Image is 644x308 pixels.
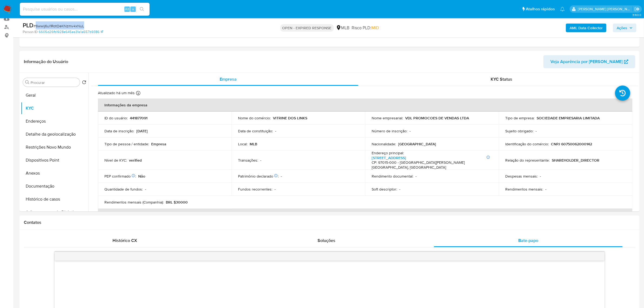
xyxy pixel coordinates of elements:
[25,80,29,84] button: Procurar
[151,142,166,146] p: Empresa
[104,174,136,179] p: PEP confirmado :
[21,102,88,115] button: KYC
[273,116,307,120] p: VITRINE DOS LINKS
[23,21,34,30] b: PLD
[372,25,379,31] span: MID
[132,6,134,12] span: s
[372,174,413,179] p: Rendimento documental :
[578,6,633,12] p: emerson.gomes@mercadopago.com.br
[82,80,86,86] button: Retornar ao pedido padrão
[238,187,272,192] p: Fundos recorrentes :
[129,158,142,163] p: verified
[23,30,38,34] b: Person ID
[405,116,469,120] p: VDL PROMOCOES DE VENDAS LTDA
[505,142,549,146] p: Identificação do comércio :
[634,6,640,12] a: Sair
[566,24,606,32] button: AML Data Collector
[275,129,276,133] p: -
[21,128,88,141] button: Detalhe da geolocalização
[98,99,632,112] th: Informações da empresa
[543,55,635,68] button: Veja Aparência por [PERSON_NAME]
[415,174,417,179] p: -
[113,237,137,244] span: Histórico CX
[104,116,128,120] p: ID do usuário :
[275,187,276,192] p: -
[220,76,237,82] span: Empresa
[536,129,537,133] p: -
[281,174,282,179] p: -
[104,200,164,205] p: Rendimentos mensais (Companhia) :
[570,24,603,32] b: AML Data Collector
[372,187,397,192] p: Soft descriptor :
[372,155,406,160] a: [STREET_ADDRESS]
[398,142,436,146] p: [GEOGRAPHIC_DATA]
[136,129,148,133] p: [DATE]
[352,25,379,31] span: Risco PLD:
[21,154,88,167] button: Dispositivos Point
[21,141,88,154] button: Restrições Novo Mundo
[518,237,538,244] span: Bate-papo
[238,174,279,179] p: Patrimônio declarado :
[39,30,103,34] a: 6605d26fb1928e645ea31a1a657b9386
[24,59,68,64] h1: Informação do Usuário
[372,116,403,120] p: Nome empresarial :
[138,174,145,179] p: Não
[98,209,632,222] th: Detalhes de contato
[613,24,636,32] button: Ações
[526,6,555,12] span: Atalhos rápidos
[372,142,396,146] p: Nacionalidade :
[166,200,188,205] p: BRL $30000
[550,55,623,68] span: Veja Aparência por [PERSON_NAME]
[318,237,335,244] span: Soluções
[537,116,600,120] p: SOCIEDADE EMPRESARIA LIMITADA
[238,129,273,133] p: Data de constituição :
[505,116,534,120] p: Tipo de empresa :
[20,6,150,13] input: Pesquise usuários ou casos...
[145,187,146,192] p: -
[136,5,147,13] button: search-icon
[104,187,143,192] p: Quantidade de fundos :
[130,116,147,120] p: 441877091
[336,25,350,31] div: MLB
[21,89,88,102] button: Geral
[104,142,149,146] p: Tipo de pessoa / entidade :
[552,158,599,163] p: SHAREHOLDER_DIRECTOR
[125,6,129,12] span: Alt
[551,142,592,146] p: CNPJ 60750062000142
[238,158,258,163] p: Transações :
[372,160,490,170] h4: CP: 97015-000 - [GEOGRAPHIC_DATA][PERSON_NAME][GEOGRAPHIC_DATA], [GEOGRAPHIC_DATA]
[505,187,543,192] p: Rendimentos mensais :
[505,129,533,133] p: Sujeito obrigado :
[98,90,135,96] p: Atualizado há um mês
[21,206,88,219] button: Adiantamentos de Dinheiro
[632,13,641,17] span: 3.160.0
[280,24,334,32] p: OPEN - EXPIRED RESPONSE
[491,76,513,82] span: KYC Status
[34,23,84,29] span: # 6wwij6ul1RotOeKNzmv4xNuL
[250,142,257,146] p: MLB
[617,24,627,32] span: Ações
[560,7,565,11] a: Notificações
[505,174,538,179] p: Despesas mensais :
[372,150,404,155] p: Endereço principal :
[238,116,271,120] p: Nome do comércio :
[238,142,247,146] p: Local :
[545,187,546,192] p: -
[21,193,88,206] button: Histórico de casos
[399,187,400,192] p: -
[260,158,261,163] p: -
[21,167,88,180] button: Anexos
[505,158,550,163] p: Relação do representante :
[104,158,127,163] p: Nível de KYC :
[104,129,134,133] p: Data de inscrição :
[372,129,407,133] p: Número de inscrição :
[21,180,88,193] button: Documentação
[409,129,411,133] p: -
[540,174,541,179] p: -
[31,80,78,85] input: Procurar
[24,220,635,225] h1: Contatos
[21,115,88,128] button: Endereços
